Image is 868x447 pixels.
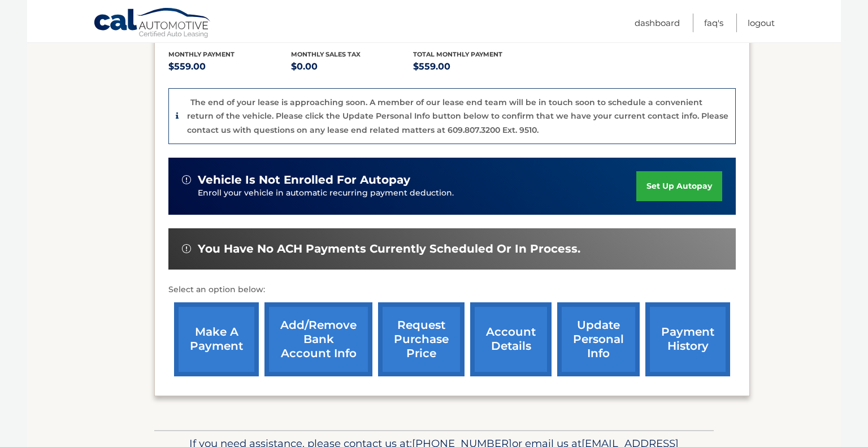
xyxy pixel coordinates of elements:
[413,59,536,75] p: $559.00
[704,14,723,32] a: FAQ's
[168,283,736,297] p: Select an option below:
[198,242,580,256] span: You have no ACH payments currently scheduled or in process.
[470,302,552,376] a: account details
[168,50,235,58] span: Monthly Payment
[168,59,291,75] p: $559.00
[557,302,640,376] a: update personal info
[748,14,775,32] a: Logout
[291,59,414,75] p: $0.00
[264,302,372,376] a: Add/Remove bank account info
[378,302,465,376] a: request purchase price
[413,50,502,58] span: Total Monthly Payment
[182,175,191,184] img: alert-white.svg
[198,187,636,199] p: Enroll your vehicle in automatic recurring payment deduction.
[198,173,410,187] span: vehicle is not enrolled for autopay
[93,7,212,40] a: Cal Automotive
[636,171,722,201] a: set up autopay
[182,244,191,253] img: alert-white.svg
[187,97,728,135] p: The end of your lease is approaching soon. A member of our lease end team will be in touch soon t...
[645,302,730,376] a: payment history
[635,14,680,32] a: Dashboard
[174,302,259,376] a: make a payment
[291,50,361,58] span: Monthly sales Tax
